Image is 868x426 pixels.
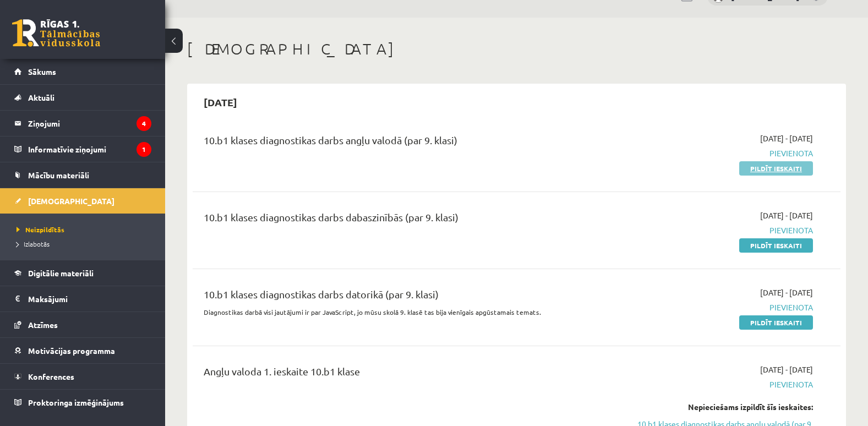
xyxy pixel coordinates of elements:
a: Neizpildītās [17,225,154,234]
span: [DATE] - [DATE] [760,364,813,375]
a: Digitālie materiāli [14,260,151,286]
a: Informatīvie ziņojumi1 [14,136,151,162]
span: Pievienota [621,379,813,390]
h2: [DATE] [193,89,248,115]
p: Diagnostikas darbā visi jautājumi ir par JavaScript, jo mūsu skolā 9. klasē tas bija vienīgais ap... [204,307,604,317]
div: 10.b1 klases diagnostikas darbs angļu valodā (par 9. klasi) [204,133,604,153]
div: 10.b1 klases diagnostikas darbs dabaszinībās (par 9. klasi) [204,210,604,230]
i: 4 [137,116,151,131]
a: Pildīt ieskaiti [739,161,813,176]
a: Maksājumi [14,286,151,312]
span: Pievienota [621,225,813,236]
a: Sākums [14,59,151,84]
a: Atzīmes [14,312,151,337]
span: [DATE] - [DATE] [760,210,813,221]
span: Pievienota [621,302,813,313]
legend: Informatīvie ziņojumi [28,136,151,162]
span: [DEMOGRAPHIC_DATA] [28,196,114,206]
a: Konferences [14,364,151,389]
a: Pildīt ieskaiti [739,238,813,253]
legend: Ziņojumi [28,111,151,136]
span: Konferences [28,372,74,381]
span: [DATE] - [DATE] [760,287,813,298]
span: Proktoringa izmēģinājums [28,397,124,407]
a: Aktuāli [14,85,151,110]
span: Digitālie materiāli [28,268,94,278]
span: Mācību materiāli [28,170,89,180]
i: 1 [137,142,151,157]
span: Izlabotās [17,239,50,248]
a: Pildīt ieskaiti [739,315,813,330]
a: Proktoringa izmēģinājums [14,390,151,415]
span: Atzīmes [28,320,58,330]
a: Ziņojumi4 [14,111,151,136]
h1: [DEMOGRAPHIC_DATA] [187,40,846,58]
div: Angļu valoda 1. ieskaite 10.b1 klase [204,364,604,384]
div: Nepieciešams izpildīt šīs ieskaites: [621,401,813,413]
legend: Maksājumi [28,286,151,312]
span: Pievienota [621,148,813,159]
a: Rīgas 1. Tālmācības vidusskola [12,19,100,47]
a: Izlabotās [17,239,154,249]
span: Motivācijas programma [28,346,115,356]
span: Aktuāli [28,92,54,102]
span: Neizpildītās [17,225,64,234]
a: Mācību materiāli [14,162,151,188]
span: Sākums [28,67,56,77]
div: 10.b1 klases diagnostikas darbs datorikā (par 9. klasi) [204,287,604,307]
span: [DATE] - [DATE] [760,133,813,144]
a: [DEMOGRAPHIC_DATA] [14,188,151,214]
a: Motivācijas programma [14,338,151,363]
